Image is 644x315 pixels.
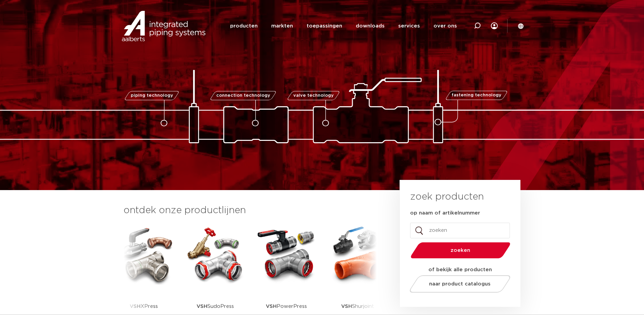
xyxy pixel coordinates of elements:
a: producten [230,13,258,39]
h3: zoek producten [410,190,484,204]
span: fastening technology [452,93,501,98]
span: piping technology [131,93,173,98]
strong: VSH [341,304,352,309]
a: markten [271,13,293,39]
span: connection technology [216,93,270,98]
span: valve technology [293,93,334,98]
strong: VSH [197,304,207,309]
button: zoeken [408,242,513,259]
a: toepassingen [307,13,342,39]
a: downloads [356,13,385,39]
strong: VSH [130,304,141,309]
h3: ontdek onze productlijnen [124,204,377,217]
strong: of bekijk alle producten [428,267,492,272]
a: naar product catalogus [408,275,512,293]
a: services [398,13,420,39]
label: op naam of artikelnummer [410,210,480,217]
input: zoeken [410,223,510,238]
a: over ons [434,13,457,39]
strong: VSH [266,304,277,309]
nav: Menu [230,13,457,39]
span: naar product catalogus [429,281,491,286]
span: zoeken [428,248,493,253]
